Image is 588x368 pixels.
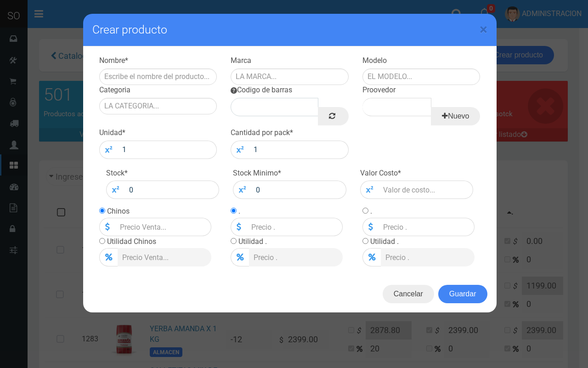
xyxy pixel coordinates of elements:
[118,248,211,266] input: Precio Venta...
[99,85,130,96] label: Categoria
[360,168,401,179] label: Valor Costo
[383,285,434,303] button: Cancelar
[231,68,349,85] input: La marca...
[362,68,481,85] input: El modelo...
[381,248,475,266] input: Precio .
[251,181,346,199] input: Stock minimo...
[362,85,396,96] label: Proovedor
[99,98,217,114] input: La Categoria...
[379,218,475,236] input: Precio .
[247,218,343,236] input: Precio .
[99,56,128,66] label: Nombre
[370,207,372,215] label: .
[379,181,474,199] input: Valor de costo...
[99,128,125,138] label: Unidad
[370,237,399,246] label: Utilidad .
[438,285,487,303] button: Guardar
[118,141,217,159] input: 1
[431,107,480,125] a: Nuevo
[107,207,130,215] label: Chinos
[249,248,343,266] input: Precio .
[480,22,487,37] button: Close
[124,181,220,199] input: Stock
[92,23,487,37] h4: Crear producto
[106,168,128,179] label: Stock
[480,21,487,38] span: ×
[238,237,267,246] label: Utilidad .
[107,237,156,246] label: Utilidad Chinos
[233,168,281,179] label: Stock Minimo
[249,141,349,159] input: 1
[231,85,292,96] label: Codigo de barras
[238,207,240,215] label: .
[362,56,387,66] label: Modelo
[115,218,211,236] input: Precio Venta...
[99,68,217,85] input: Escribe el nombre del producto...
[231,56,251,66] label: Marca
[231,128,293,138] label: Cantidad por pack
